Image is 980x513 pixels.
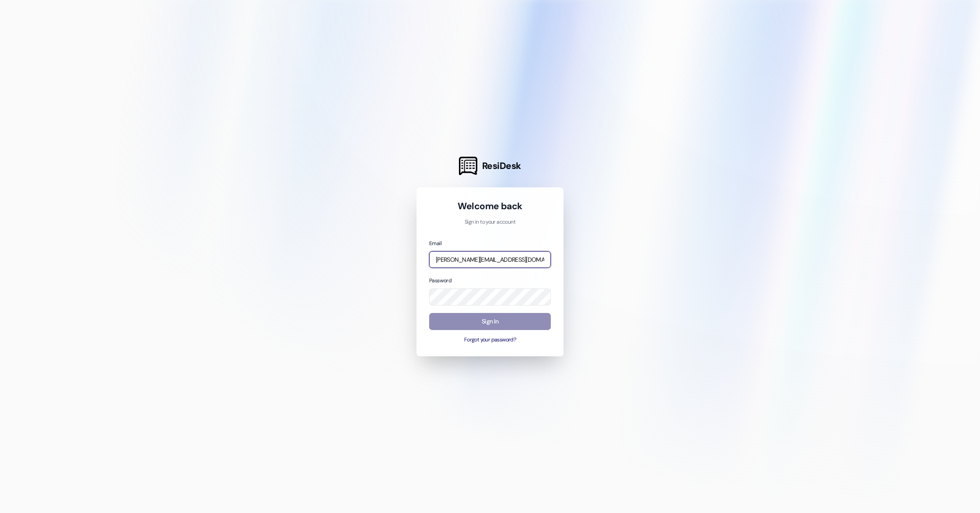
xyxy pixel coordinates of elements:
[429,277,451,284] label: Password
[459,157,477,175] img: ResiDesk Logo
[429,240,441,247] label: Email
[429,218,551,226] p: Sign in to your account
[429,251,551,268] input: name@example.com
[482,160,521,172] span: ResiDesk
[429,200,551,212] h1: Welcome back
[429,313,551,330] button: Sign In
[429,336,551,344] button: Forgot your password?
